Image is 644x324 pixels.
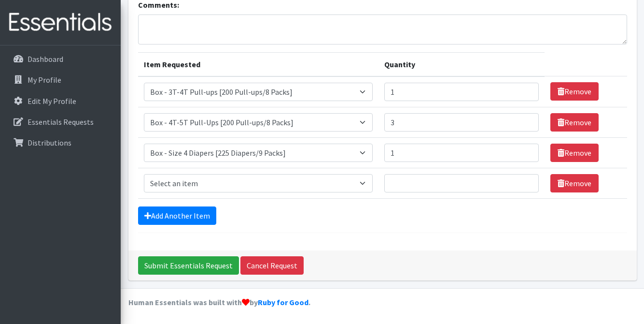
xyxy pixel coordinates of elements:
p: Essentials Requests [28,117,94,127]
a: My Profile [4,70,117,89]
a: Dashboard [4,49,117,69]
p: My Profile [28,75,61,85]
a: Remove [550,144,599,162]
th: Item Requested [138,52,378,76]
a: Distributions [4,133,117,152]
input: Submit Essentials Request [138,256,239,275]
a: Edit My Profile [4,91,117,111]
strong: Human Essentials was built with by . [128,297,310,307]
th: Quantity [378,52,545,76]
a: Essentials Requests [4,112,117,132]
a: Add Another Item [138,206,216,225]
a: Cancel Request [240,256,304,275]
p: Dashboard [28,54,63,64]
a: Remove [550,174,599,192]
p: Distributions [28,138,71,147]
p: Edit My Profile [28,96,76,106]
a: Remove [550,82,599,101]
a: Remove [550,113,599,132]
img: HumanEssentials [4,6,117,39]
a: Ruby for Good [258,297,308,307]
